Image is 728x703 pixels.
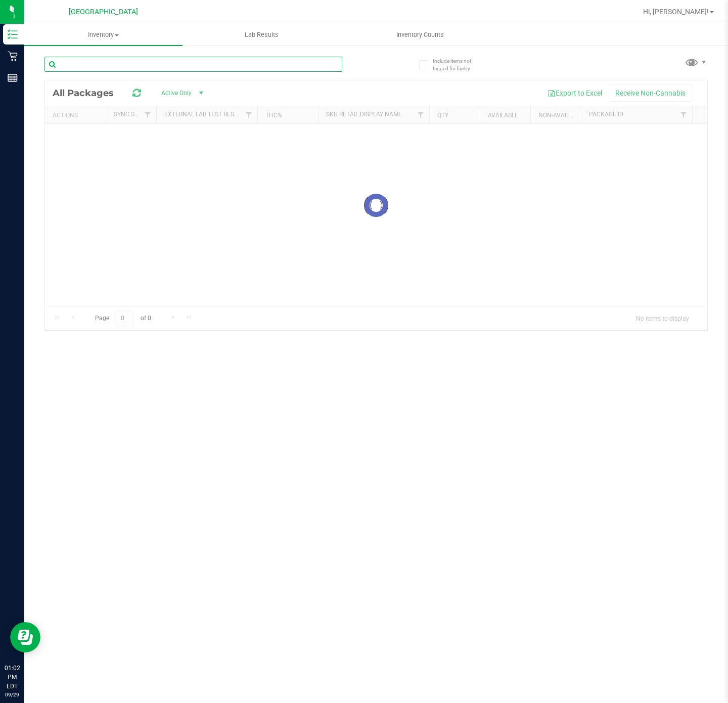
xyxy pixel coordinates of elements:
[8,51,18,61] inline-svg: Retail
[383,30,458,39] span: Inventory Counts
[10,622,40,652] iframe: Resource center
[69,8,138,16] span: [GEOGRAPHIC_DATA]
[231,30,292,39] span: Lab Results
[643,8,709,16] span: Hi, [PERSON_NAME]!
[24,24,183,46] a: Inventory
[433,57,483,72] span: Include items not tagged for facility
[5,691,20,698] p: 09/29
[5,664,20,691] p: 01:02 PM EDT
[8,73,18,83] inline-svg: Reports
[44,57,342,72] input: Search Package ID, Item Name, SKU, Lot or Part Number...
[341,24,499,46] a: Inventory Counts
[24,30,183,39] span: Inventory
[183,24,341,46] a: Lab Results
[8,29,18,39] inline-svg: Inventory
